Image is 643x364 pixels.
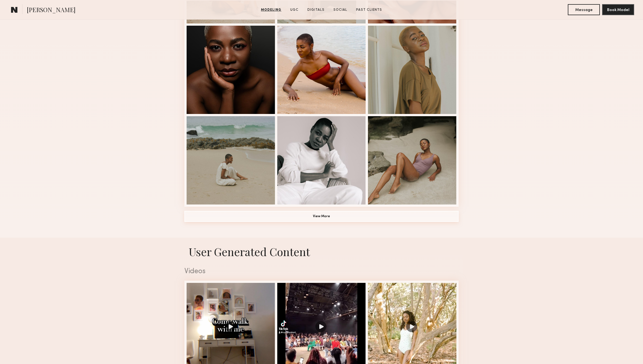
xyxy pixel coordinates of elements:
a: Modeling [259,7,284,12]
span: [PERSON_NAME] [27,6,75,15]
a: Past Clients [354,7,384,12]
button: View More [184,211,459,222]
button: Book Model [602,4,634,15]
h1: User Generated Content [180,244,463,259]
a: Social [331,7,349,12]
a: Book Model [602,7,634,12]
a: Digitals [305,7,327,12]
div: Videos [184,268,459,275]
button: Message [568,4,600,15]
a: UGC [288,7,301,12]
